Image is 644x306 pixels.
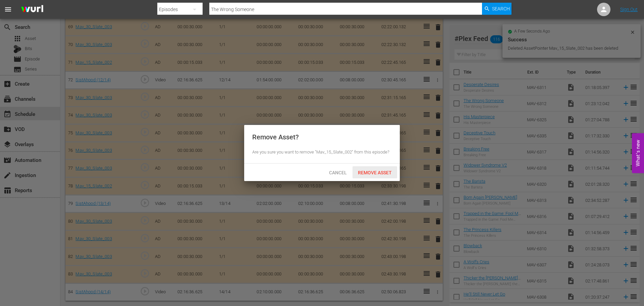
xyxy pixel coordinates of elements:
button: Cancel [323,166,353,178]
span: menu [4,5,12,13]
img: ans4CAIJ8jUAAAAAAAAAAAAAAAAAAAAAAAAgQb4GAAAAAAAAAAAAAAAAAAAAAAAAJMjXAAAAAAAAAAAAAAAAAAAAAAAAgAT5G... [16,2,48,17]
div: Are you sure you want to remove "Mav_15_Slate_002" from this episode? [252,149,392,156]
a: Sign Out [620,7,638,12]
button: Remove Asset [353,166,397,178]
span: Remove Asset [353,170,397,175]
button: Search [482,3,512,15]
span: Cancel [324,170,352,175]
div: Remove Asset? [252,133,299,141]
button: Open Feedback Widget [632,133,644,173]
span: Search [492,3,510,15]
